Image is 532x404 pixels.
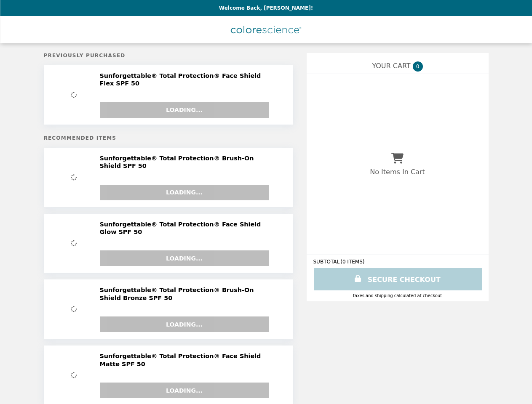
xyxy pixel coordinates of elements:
img: Brand Logo [231,21,302,38]
h2: Sunforgettable® Total Protection® Brush-On Shield SPF 50 [100,154,281,170]
h5: Recommended Items [44,135,293,141]
p: Welcome Back, [PERSON_NAME]! [219,5,313,11]
h5: Previously Purchased [44,53,293,58]
span: YOUR CART [372,62,410,70]
span: 0 [413,61,423,72]
span: SUBTOTAL [313,259,341,265]
p: No Items In Cart [370,168,425,176]
h2: Sunforgettable® Total Protection® Face Shield Glow SPF 50 [100,221,281,236]
h2: Sunforgettable® Total Protection® Face Shield Flex SPF 50 [100,72,281,88]
div: Taxes and Shipping calculated at checkout [313,293,482,298]
span: ( 0 ITEMS ) [340,259,364,265]
h2: Sunforgettable® Total Protection® Face Shield Matte SPF 50 [100,352,281,368]
h2: Sunforgettable® Total Protection® Brush-On Shield Bronze SPF 50 [100,286,281,302]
